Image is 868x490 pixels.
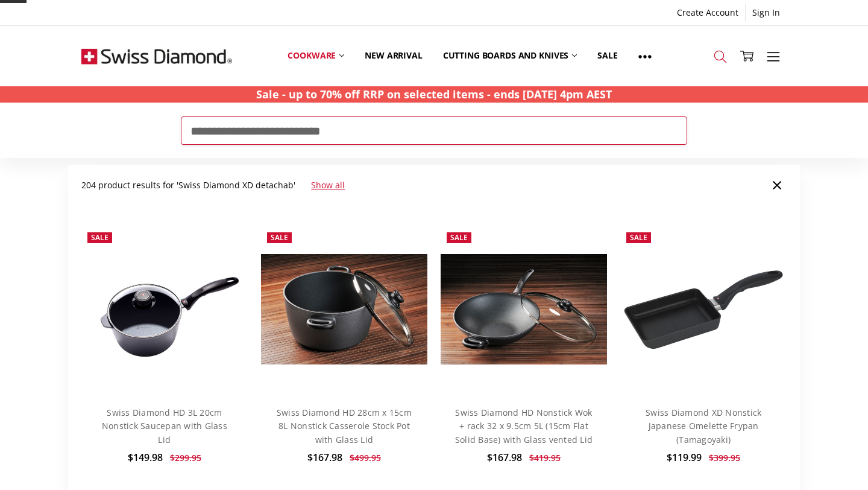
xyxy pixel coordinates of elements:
[91,232,108,243] span: Sale
[670,4,745,21] a: Create Account
[646,407,761,445] a: Swiss Diamond XD Nonstick Japanese Omelette Frypan (Tamagoyaki)
[102,407,227,445] a: Swiss Diamond HD 3L 20cm Nonstick Saucepan with Glass Lid
[709,452,740,463] span: $399.95
[767,175,787,194] a: Close
[256,87,612,101] strong: Sale - up to 70% off RRP on selected items - ends [DATE] 4pm AEST
[620,267,787,352] img: Swiss Diamond XD Nonstick Japanese Omelette Frypan (Tamagoyaki)
[128,451,163,464] span: $149.98
[620,226,787,393] a: Swiss Diamond XD Nonstick Japanese Omelette Frypan (Tamagoyaki)
[170,452,201,463] span: $299.95
[487,451,522,464] span: $167.98
[772,171,782,197] span: ×
[455,407,593,445] a: Swiss Diamond HD Nonstick Wok + rack 32 x 9.5cm 5L (15cm Flat Solid Base) with Glass vented Lid
[277,29,354,83] a: Cookware
[277,407,412,445] a: Swiss Diamond HD 28cm x 15cm 8L Nonstick Casserole Stock Pot with Glass Lid
[311,179,345,191] a: Show all
[261,254,427,364] img: Swiss Diamond HD 28cm x 15cm 8L Nonstick Casserole Stock Pot with Glass Lid
[81,179,295,191] span: 204 product results for 'Swiss Diamond XD detachab'
[450,232,468,243] span: Sale
[630,232,647,243] span: Sale
[81,226,248,393] img: Swiss Diamond HD 3L 20cm Nonstick Saucepan with Glass Lid
[271,232,288,243] span: Sale
[587,29,627,83] a: Sale
[307,451,342,464] span: $167.98
[261,226,427,393] a: Swiss Diamond HD 28cm x 15cm 8L Nonstick Casserole Stock Pot with Glass Lid
[746,4,787,21] a: Sign In
[81,26,232,86] img: Free Shipping On Every Order
[354,29,432,83] a: New arrival
[433,29,588,83] a: Cutting boards and knives
[667,451,702,464] span: $119.99
[350,452,381,463] span: $499.95
[529,452,561,463] span: $419.95
[628,29,662,83] a: Show All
